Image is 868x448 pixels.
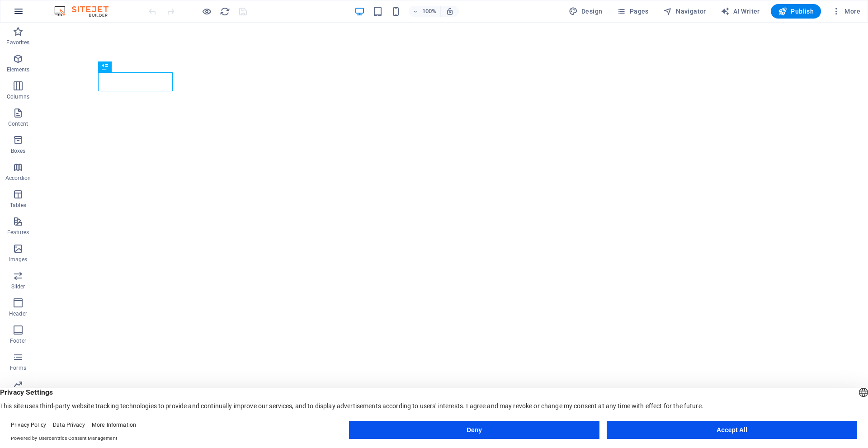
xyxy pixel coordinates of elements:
[613,4,652,19] button: Pages
[219,6,230,17] button: reload
[11,147,26,155] p: Boxes
[5,174,31,182] p: Accordion
[10,202,26,209] p: Tables
[446,7,454,15] i: On resize automatically adjust zoom level to fit chosen device.
[828,4,864,19] button: More
[7,66,30,73] p: Elements
[832,7,860,16] span: More
[565,4,606,19] button: Design
[778,7,814,16] span: Publish
[10,337,26,344] p: Footer
[663,7,706,16] span: Navigator
[569,7,603,16] span: Design
[7,229,29,236] p: Features
[7,93,29,100] p: Columns
[8,120,28,127] p: Content
[721,7,760,16] span: AI Writer
[422,6,437,17] h6: 100%
[717,4,764,19] button: AI Writer
[660,4,710,19] button: Navigator
[220,6,230,17] i: Reload page
[771,4,821,19] button: Publish
[52,6,120,17] img: Editor Logo
[9,310,27,317] p: Header
[11,283,25,290] p: Slider
[6,39,29,46] p: Favorites
[565,4,606,19] div: Design (Ctrl+Alt+Y)
[9,256,28,263] p: Images
[10,364,26,372] p: Forms
[409,6,441,17] button: 100%
[617,7,648,16] span: Pages
[201,6,212,17] button: Click here to leave preview mode and continue editing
